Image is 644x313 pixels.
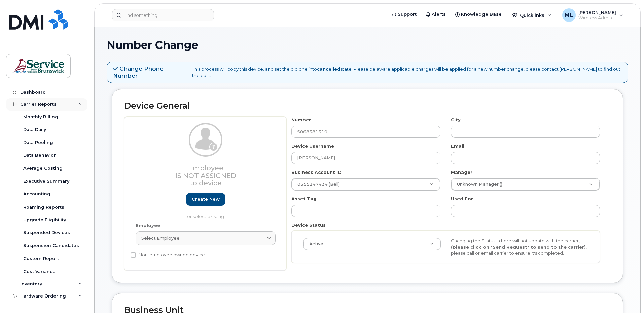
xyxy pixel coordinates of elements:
[292,178,440,190] a: 0555147434 (Bell)
[291,117,311,123] label: Number
[291,222,326,228] label: Device Status
[451,117,461,123] label: City
[305,241,323,247] span: Active
[293,181,340,187] span: 0555147434 (Bell)
[453,181,502,187] span: Unknown Manager ()
[131,251,205,259] label: Non-employee owned device
[451,196,473,202] label: Used For
[291,143,334,149] label: Device Username
[131,252,136,258] input: Non-employee owned device
[303,238,440,250] a: Active
[175,171,236,180] span: Is not assigned
[291,169,342,176] label: Business Account ID
[451,169,472,176] label: Manager
[124,101,611,111] h2: Device General
[291,196,317,202] label: Asset Tag
[451,178,600,190] a: Unknown Manager ()
[446,238,594,256] div: Changing the Status in here will not update with the carrier, , please call or email carrier to e...
[113,65,187,79] h4: Change Phone Number
[136,164,276,187] h3: Employee
[136,222,160,229] label: Employee
[107,39,628,51] h1: Number Change
[451,244,586,250] strong: (please click on "Send Request" to send to the carrier)
[141,235,180,241] span: Select employee
[317,66,341,72] strong: cancelled
[186,193,225,206] a: Create new
[192,66,622,79] p: This process will copy this device, and set the old one into state. Please be aware applicable ch...
[451,143,464,149] label: Email
[136,231,276,245] a: Select employee
[136,213,276,220] p: or select existing
[190,179,222,187] span: to device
